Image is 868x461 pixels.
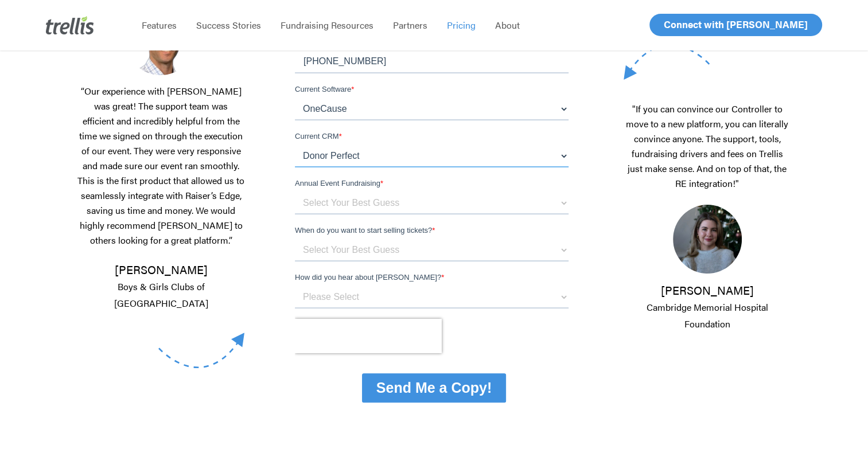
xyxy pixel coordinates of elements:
[649,14,822,36] a: Connect with [PERSON_NAME]
[142,18,177,32] span: Features
[132,19,186,31] a: Features
[46,16,94,34] img: Trellis
[664,17,808,31] span: Connect with [PERSON_NAME]
[77,261,245,311] p: [PERSON_NAME]
[495,18,520,32] span: About
[114,280,208,310] span: Boys & Girls Clubs of [GEOGRAPHIC_DATA]
[485,19,530,31] a: About
[447,18,476,32] span: Pricing
[196,18,261,32] span: Success Stories
[624,101,791,205] p: "If you can convince our Controller to move to a new platform, you can literally convince anyone....
[624,282,791,331] p: [PERSON_NAME]
[281,18,373,32] span: Fundraising Resources
[186,19,271,31] a: Success Stories
[383,19,437,31] a: Partners
[271,19,383,31] a: Fundraising Resources
[393,18,427,32] span: Partners
[647,300,768,330] span: Cambridge Memorial Hospital Foundation
[673,205,742,274] img: 1700858054423.jpeg
[77,84,245,261] p: “Our experience with [PERSON_NAME] was great! The support team was efficient and incredibly helpf...
[437,19,485,31] a: Pricing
